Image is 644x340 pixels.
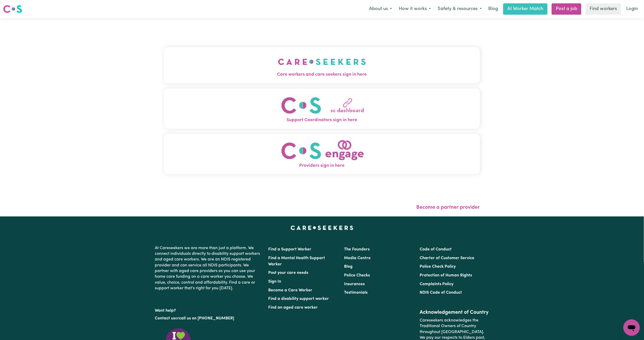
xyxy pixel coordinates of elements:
button: How it works [395,4,434,14]
a: Code of Conduct [420,247,452,251]
button: Support Coordinators sign in here [164,89,480,129]
a: Find workers [585,3,621,15]
span: Support Coordinators sign in here [164,117,480,124]
a: Careseekers logo [3,3,22,15]
button: Providers sign in here [164,134,480,174]
a: Blog [485,3,501,15]
a: Find an aged care worker [268,306,318,310]
a: Media Centre [344,256,371,260]
a: Post your care needs [268,271,308,275]
h2: Acknowledgement of Country [420,309,489,316]
a: Insurances [344,282,365,286]
a: Find a Mental Health Support Worker [268,256,325,266]
a: Blog [344,265,353,269]
p: At Careseekers we are more than just a platform. We connect individuals directly to disability su... [155,243,262,293]
p: or [155,313,262,323]
a: Careseekers home page [291,226,353,230]
a: Charter of Customer Service [420,256,474,260]
a: Find a disability support worker [268,297,329,301]
button: Care workers and care seekers sign in here [164,47,480,83]
a: Login [623,3,641,15]
a: Police Check Policy [420,265,456,269]
span: Care workers and care seekers sign in here [164,71,480,78]
a: Sign In [268,280,281,284]
span: Providers sign in here [164,162,480,169]
a: Post a job [552,3,581,15]
a: Contact us [155,316,175,320]
a: Complaints Policy [420,282,453,286]
iframe: Button to launch messaging window, conversation in progress [623,319,640,336]
a: call us on [PHONE_NUMBER] [179,316,234,320]
a: Police Checks [344,273,370,277]
a: Become a Care Worker [268,288,313,292]
a: The Founders [344,247,370,251]
a: Become a partner provider [417,205,480,210]
button: Safety & resources [434,4,485,14]
a: AI Worker Match [503,3,548,15]
button: About us [366,4,395,14]
p: Want help? [155,306,262,313]
a: Testimonials [344,291,368,295]
img: Careseekers logo [3,4,22,14]
a: Find a Support Worker [268,247,312,251]
a: Protection of Human Rights [420,273,472,277]
a: NDIS Code of Conduct [420,291,462,295]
